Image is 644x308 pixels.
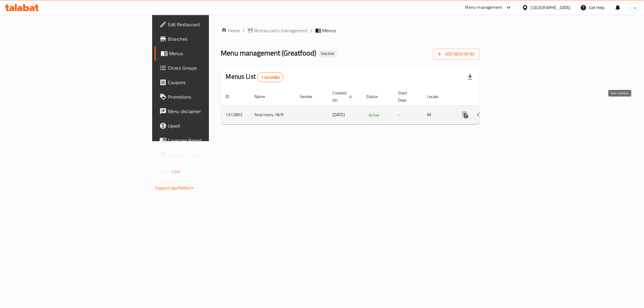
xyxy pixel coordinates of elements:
[393,106,422,124] td: -
[155,104,260,119] a: Menu disclaimer
[168,108,255,115] span: Menu disclaimer
[465,4,502,11] div: Menu-management
[155,119,260,133] a: Upsell
[168,21,255,28] span: Edit Restaurant
[427,93,446,100] span: Locale
[171,168,180,176] span: 1.0.0
[155,17,260,32] a: Edit Restaurant
[255,27,308,34] span: Restaurants management
[168,64,255,71] span: Choice Groups
[155,32,260,46] a: Branches
[333,111,345,119] span: [DATE]
[155,178,183,186] span: Get support on:
[463,70,477,84] div: Export file
[168,137,255,144] span: Coverage Report
[168,122,255,129] span: Upsell
[155,90,260,104] a: Promotions
[221,27,480,34] nav: breadcrumb
[258,75,283,80] span: 1 record(s)
[221,87,521,124] table: enhanced table
[168,35,255,43] span: Branches
[155,61,260,75] a: Choice Groups
[168,79,255,86] span: Coupons
[458,108,473,122] button: more
[531,4,571,11] div: [GEOGRAPHIC_DATA]
[155,184,194,192] a: Support.OpsPlatform
[226,93,237,100] span: ID
[155,75,260,90] a: Coupons
[155,46,260,61] a: Menus
[398,89,415,104] span: Start Date
[300,93,321,100] span: Vendor
[422,106,453,124] td: All
[155,148,260,162] a: Grocery Checklist
[319,51,337,56] span: Inactive
[247,27,308,34] a: Restaurants management
[319,50,337,57] div: Inactive
[438,50,475,58] span: Add New Menu
[322,27,336,34] span: Menus
[257,72,284,82] div: Total records count
[250,106,295,124] td: final menu 18/9
[367,112,382,119] span: Active
[255,93,273,100] span: Name
[367,111,382,119] div: Active
[311,27,313,34] li: /
[634,4,636,11] span: o
[168,151,255,158] span: Grocery Checklist
[155,168,170,176] span: Version:
[221,46,316,60] span: Menu management ( Greatfood )
[226,72,284,82] h2: Menus List
[453,87,521,106] th: Actions
[155,133,260,148] a: Coverage Report
[169,50,255,57] span: Menus
[433,49,480,60] button: Add New Menu
[333,89,354,104] span: Created On
[168,93,255,100] span: Promotions
[367,93,386,100] span: Status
